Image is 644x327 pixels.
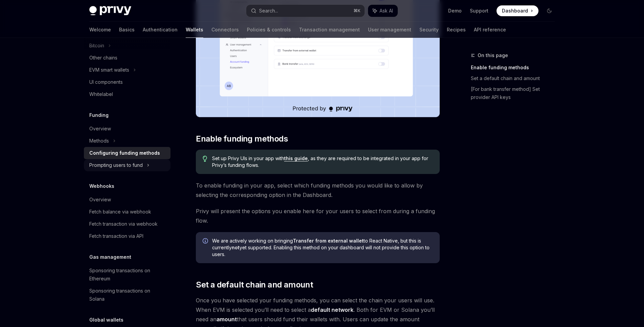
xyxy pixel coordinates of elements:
h5: Gas management [89,253,131,261]
div: UI components [89,78,123,86]
span: We are actively working on bringing to React Native, but this is currently yet supported. Enablin... [212,237,433,258]
div: Methods [89,137,109,145]
a: Set a default chain and amount [471,73,560,84]
button: Search...⌘K [246,5,365,17]
a: Sponsoring transactions on Ethereum [84,265,170,285]
div: Overview [89,125,111,133]
span: Set a default chain and amount [196,279,313,290]
span: Enable funding methods [196,133,288,144]
div: Fetch transaction via API [89,232,143,240]
a: API reference [474,22,506,38]
a: Overview [84,194,170,206]
a: Connectors [211,22,239,38]
svg: Info [203,238,209,245]
a: Dashboard [497,5,538,16]
a: Wallets [186,22,203,38]
strong: not [232,245,239,250]
a: Fetch transaction via webhook [84,218,170,230]
a: Other chains [84,52,170,64]
div: Search... [259,7,278,15]
h5: Global wallets [89,316,123,324]
strong: Transfer from external wallet [293,238,364,244]
a: Support [470,7,488,14]
a: Sponsoring transactions on Solana [84,285,170,305]
span: To enable funding in your app, select which funding methods you would like to allow by selecting ... [196,181,440,200]
svg: Tip [203,156,207,162]
a: Demo [448,7,462,14]
a: Overview [84,123,170,135]
a: Authentication [143,22,178,38]
span: Ask AI [379,7,393,14]
a: Recipes [447,22,466,38]
span: Set up Privy UIs in your app with , as they are required to be integrated in your app for Privy’s... [212,155,433,169]
h5: Funding [89,111,109,119]
a: Enable funding methods [471,62,560,73]
span: Privy will present the options you enable here for your users to select from during a funding flow. [196,206,440,225]
a: Fetch transaction via API [84,230,170,242]
a: Fetch balance via webhook [84,206,170,218]
strong: amount [216,316,237,323]
span: On this page [478,51,508,59]
div: Fetch balance via webhook [89,208,151,216]
span: ⌘ K [353,8,361,14]
a: Policies & controls [247,22,291,38]
a: [For bank transfer method] Set provider API keys [471,84,560,103]
div: Prompting users to fund [89,161,143,169]
a: UI components [84,76,170,88]
img: dark logo [89,6,131,16]
div: Other chains [89,54,117,62]
a: Security [419,22,439,38]
div: Sponsoring transactions on Solana [89,287,166,303]
a: Whitelabel [84,88,170,100]
div: Overview [89,196,111,204]
a: Configuring funding methods [84,147,170,159]
div: Whitelabel [89,90,113,98]
div: Sponsoring transactions on Ethereum [89,267,166,283]
button: Ask AI [368,5,398,17]
strong: default network [311,306,353,313]
a: Basics [119,22,135,38]
a: User management [368,22,411,38]
a: Transaction management [299,22,360,38]
div: Configuring funding methods [89,149,160,157]
a: this guide [284,155,308,161]
div: EVM smart wallets [89,66,129,74]
a: Welcome [89,22,111,38]
button: Toggle dark mode [544,5,555,16]
div: Fetch transaction via webhook [89,220,158,228]
span: Dashboard [502,7,528,14]
h5: Webhooks [89,182,114,190]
